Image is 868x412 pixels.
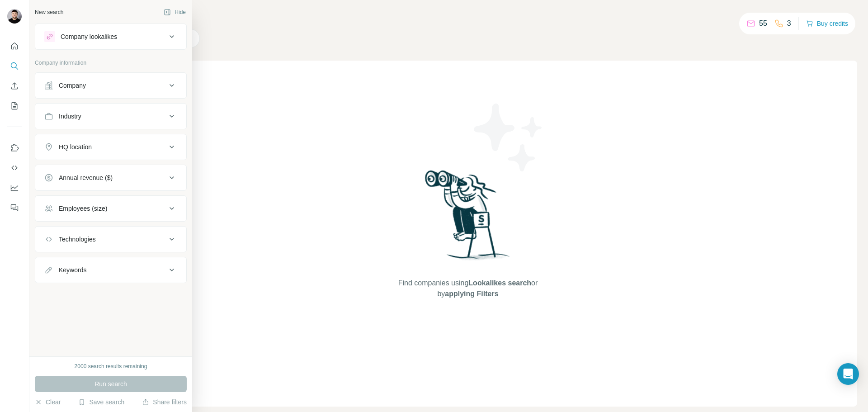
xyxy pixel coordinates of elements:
[59,235,96,244] div: Technologies
[157,5,192,19] button: Hide
[59,204,107,213] div: Employees (size)
[806,17,848,30] button: Buy credits
[35,398,61,407] button: Clear
[35,259,186,281] button: Keywords
[61,32,117,41] div: Company lookalikes
[59,81,86,90] div: Company
[421,168,515,269] img: Surfe Illustration - Woman searching with binoculars
[7,199,22,216] button: Feedback
[35,136,186,158] button: HQ location
[7,78,22,94] button: Enrich CSV
[7,9,22,24] img: Avatar
[7,58,22,74] button: Search
[7,38,22,54] button: Quick start
[59,142,92,152] div: HQ location
[35,167,186,189] button: Annual revenue ($)
[75,362,147,370] div: 2000 search results remaining
[35,75,186,96] button: Company
[79,11,857,24] h4: Search
[759,18,767,29] p: 55
[35,26,186,47] button: Company lookalikes
[468,97,549,178] img: Surfe Illustration - Stars
[7,160,22,176] button: Use Surfe API
[78,398,124,407] button: Save search
[35,105,186,127] button: Industry
[837,363,859,385] div: Open Intercom Messenger
[468,279,531,287] span: Lookalikes search
[59,112,81,121] div: Industry
[35,228,186,250] button: Technologies
[7,180,22,196] button: Dashboard
[35,8,63,16] div: New search
[7,140,22,156] button: Use Surfe on LinkedIn
[787,18,791,29] p: 3
[142,398,187,407] button: Share filters
[7,98,22,114] button: My lists
[445,290,498,298] span: applying Filters
[59,265,86,275] div: Keywords
[396,278,540,299] span: Find companies using or by
[59,173,113,182] div: Annual revenue ($)
[35,59,187,67] p: Company information
[35,198,186,219] button: Employees (size)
